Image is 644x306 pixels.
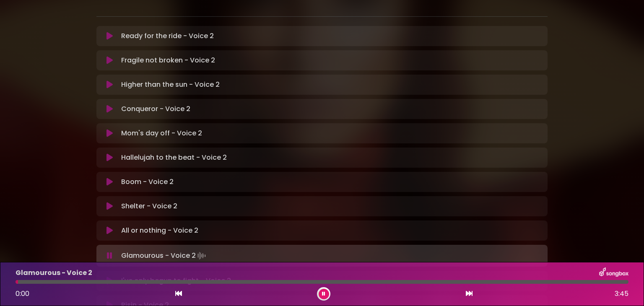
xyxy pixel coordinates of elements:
p: Hallelujah to the beat - Voice 2 [121,153,227,163]
p: Glamourous - Voice 2 [16,268,92,278]
p: All or nothing - Voice 2 [121,226,198,236]
span: 3:45 [615,289,628,299]
p: Glamourous - Voice 2 [121,250,208,262]
span: 0:00 [16,289,29,298]
p: Mom's day off - Voice 2 [121,128,202,138]
p: Conqueror - Voice 2 [121,104,190,114]
p: Shelter - Voice 2 [121,201,177,211]
img: songbox-logo-white.png [599,267,628,278]
p: Boom - Voice 2 [121,177,174,187]
p: Ready for the ride - Voice 2 [121,31,214,41]
p: Fragile not broken - Voice 2 [121,55,215,65]
p: Higher than the sun - Voice 2 [121,80,220,90]
img: waveform4.gif [196,250,208,262]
